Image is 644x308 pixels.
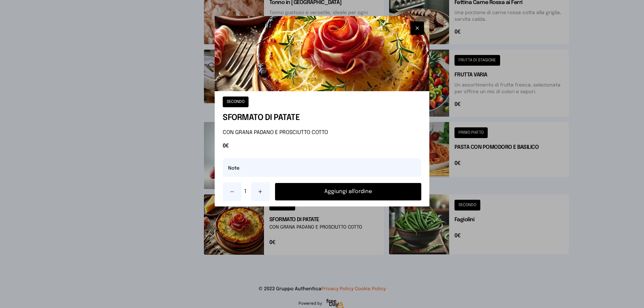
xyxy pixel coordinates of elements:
p: CON GRANA PADANO E PROSCIUTTO COTTO [223,129,421,137]
img: SFORMATO DI PATATE [215,16,429,91]
h1: SFORMATO DI PATATE [223,113,421,123]
button: SECONDO [223,97,249,107]
span: 0€ [223,142,421,150]
span: 1 [244,188,248,196]
button: Aggiungi all'ordine [275,183,421,200]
